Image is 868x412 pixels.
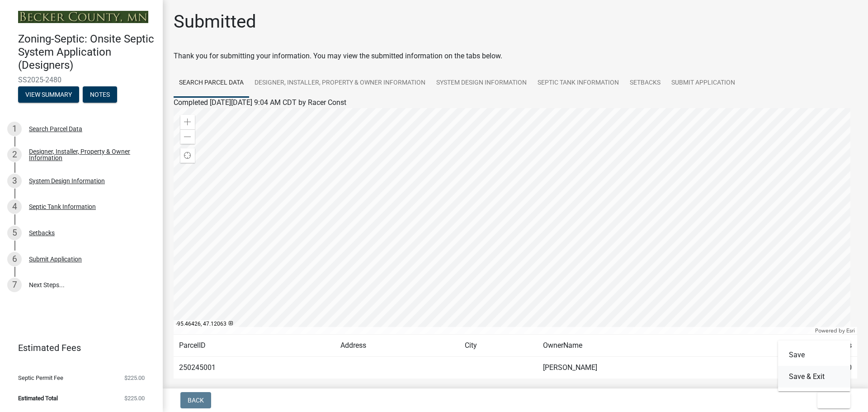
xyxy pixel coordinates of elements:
[778,344,850,366] button: Save
[18,395,58,401] span: Estimated Total
[29,148,148,161] div: Designer, Installer, Property & Owner Information
[18,86,79,103] button: View Summary
[180,115,195,129] div: Zoom in
[624,69,666,98] a: Setbacks
[174,11,256,33] h1: Submitted
[83,86,117,103] button: Notes
[180,392,211,408] button: Back
[778,366,850,388] button: Save & Exit
[174,69,249,98] a: Search Parcel Data
[29,178,105,184] div: System Design Information
[18,33,156,71] h4: Zoning-Septic: Onsite Septic System Application (Designers)
[29,230,55,236] div: Setbacks
[846,327,855,334] a: Esri
[180,129,195,144] div: Zoom out
[431,69,532,98] a: System Design Information
[666,69,741,98] a: Submit Application
[459,335,538,357] td: City
[7,252,22,266] div: 6
[174,98,346,107] span: Completed [DATE][DATE] 9:04 AM CDT by Racer Const
[174,357,335,379] td: 250245001
[180,148,195,163] div: Find my location
[813,327,857,334] div: Powered by
[538,335,759,357] td: OwnerName
[532,69,624,98] a: Septic Tank Information
[7,339,148,357] a: Estimated Fees
[7,147,22,162] div: 2
[825,397,838,404] span: Exit
[249,69,431,98] a: Designer, Installer, Property & Owner Information
[83,91,117,99] wm-modal-confirm: Notes
[759,357,858,379] td: 2.900
[18,375,63,381] span: Septic Permit Fee
[778,341,850,391] div: Exit
[538,357,759,379] td: [PERSON_NAME]
[29,204,96,210] div: Septic Tank Information
[759,335,858,357] td: Acres
[29,126,82,132] div: Search Parcel Data
[7,199,22,214] div: 4
[174,51,857,62] div: Thank you for submitting your information. You may view the submitted information on the tabs below.
[18,76,145,84] span: SS2025-2480
[124,375,145,381] span: $225.00
[18,11,148,23] img: Becker County, Minnesota
[7,122,22,136] div: 1
[174,335,335,357] td: ParcelID
[817,392,850,408] button: Exit
[18,91,79,99] wm-modal-confirm: Summary
[29,256,82,262] div: Submit Application
[7,278,22,292] div: 7
[188,397,204,404] span: Back
[335,335,459,357] td: Address
[124,395,145,401] span: $225.00
[7,174,22,188] div: 3
[7,226,22,240] div: 5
